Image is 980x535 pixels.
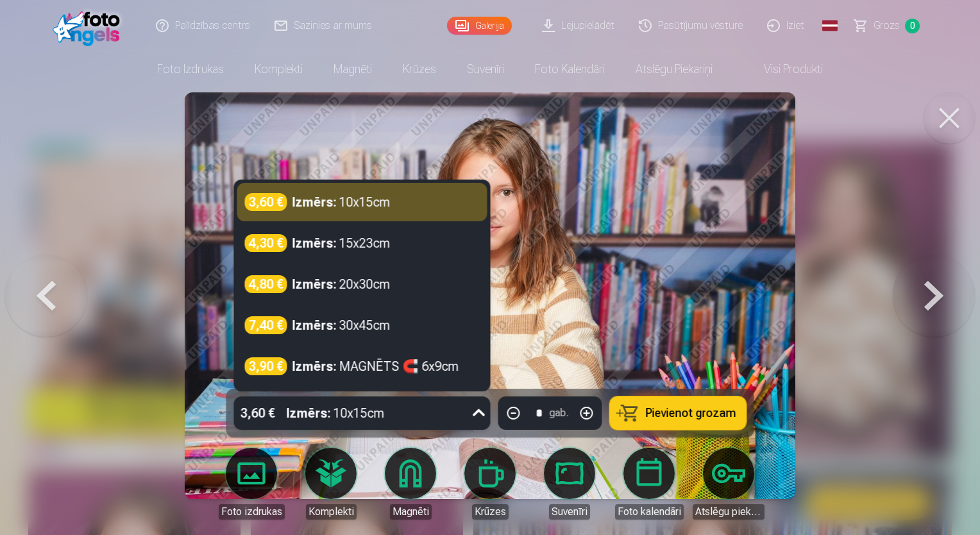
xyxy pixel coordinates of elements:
[549,504,590,520] div: Suvenīri
[292,275,337,293] strong: Izmērs :
[292,275,391,293] div: 20x30cm
[219,504,285,520] div: Foto izdrukas
[452,51,520,87] a: Suvenīri
[53,5,126,46] img: /fa1
[245,357,287,375] div: 3,90 €
[905,19,920,33] span: 0
[292,193,337,211] strong: Izmērs :
[292,357,459,375] div: MAGNĒTS 🧲 6x9cm
[292,193,391,211] div: 10x15cm
[520,51,620,87] a: Foto kalendāri
[292,357,337,375] strong: Izmērs :
[306,504,357,520] div: Komplekti
[390,504,432,520] div: Magnēti
[620,51,728,87] a: Atslēgu piekariņi
[239,51,318,87] a: Komplekti
[245,316,287,334] div: 7,40 €
[447,17,512,35] a: Galerija
[287,396,385,430] div: 10x15cm
[142,51,239,87] a: Foto izdrukas
[292,316,391,334] div: 30x45cm
[292,234,391,252] div: 15x23cm
[693,504,765,520] div: Atslēgu piekariņi
[375,448,446,520] a: Magnēti
[245,193,287,211] div: 3,60 €
[472,504,509,520] div: Krūzes
[454,448,526,520] a: Krūzes
[550,405,569,421] div: gab.
[234,396,282,430] div: 3,60 €
[245,275,287,293] div: 4,80 €
[646,407,736,419] span: Pievienot grozam
[534,448,605,520] a: Suvenīri
[693,448,765,520] a: Atslēgu piekariņi
[295,448,367,520] a: Komplekti
[318,51,387,87] a: Magnēti
[874,18,900,33] span: Grozs
[613,448,685,520] a: Foto kalendāri
[615,504,684,520] div: Foto kalendāri
[292,234,337,252] strong: Izmērs :
[215,448,287,520] a: Foto izdrukas
[287,404,331,422] strong: Izmērs :
[292,316,337,334] strong: Izmērs :
[728,51,838,87] a: Visi produkti
[245,234,287,252] div: 4,30 €
[610,396,747,430] button: Pievienot grozam
[387,51,452,87] a: Krūzes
